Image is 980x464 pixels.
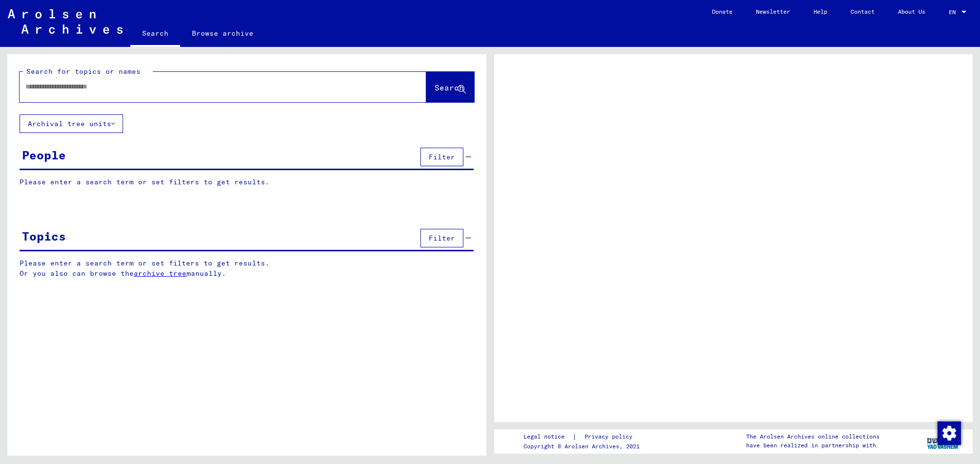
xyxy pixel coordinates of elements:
[426,72,474,102] button: Search
[523,432,644,442] div: |
[20,114,123,133] button: Archival tree units
[577,432,644,442] a: Privacy policy
[134,269,187,278] a: archive tree
[925,429,961,453] img: yv_logo.png
[429,234,455,243] span: Filter
[420,229,463,247] button: Filter
[22,146,66,164] div: People
[8,9,123,34] img: Arolsen_neg.svg
[20,258,474,279] p: Please enter a search term or set filters to get results. Or you also can browse the manually.
[949,9,959,16] span: EN
[20,177,474,187] p: Please enter a search term or set filters to get results.
[435,83,464,92] span: Search
[26,67,141,76] mat-label: Search for topics or names
[420,148,463,166] button: Filter
[746,441,879,450] p: have been realized in partnership with
[22,227,66,245] div: Topics
[429,153,455,161] span: Filter
[938,421,961,445] img: Change consent
[130,22,180,47] a: Search
[180,22,265,45] a: Browse archive
[523,432,572,442] a: Legal notice
[523,442,644,451] p: Copyright © Arolsen Archives, 2021
[746,432,879,441] p: The Arolsen Archives online collections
